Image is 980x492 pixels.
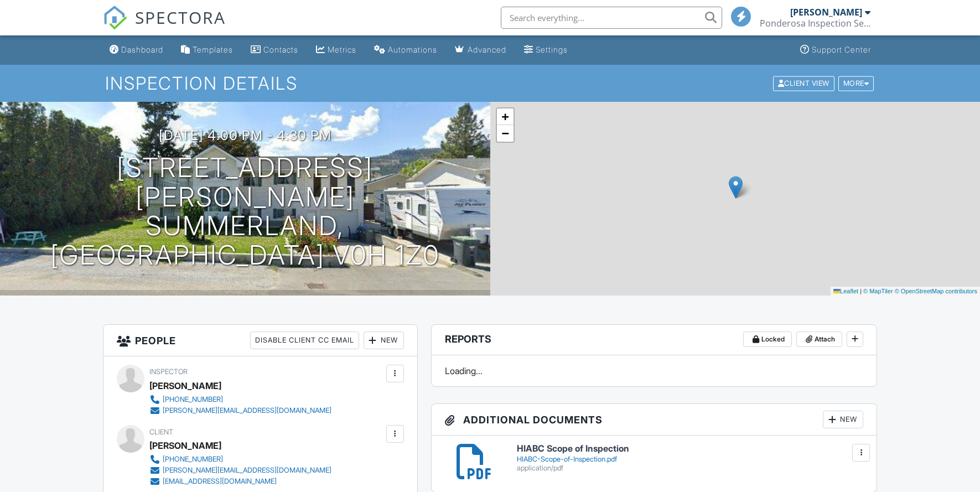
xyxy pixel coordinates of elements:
div: HIABC-Scope-of-Inspection.pdf [517,455,864,464]
a: Settings [520,40,572,60]
img: The Best Home Inspection Software - Spectora [103,6,127,30]
img: Marker [729,176,743,199]
a: Zoom out [497,125,514,142]
div: Metrics [328,45,356,54]
h3: People [103,325,417,356]
a: Metrics [312,40,361,60]
div: Advanced [468,45,506,54]
div: Templates [193,45,233,54]
span: Inspector [149,367,188,376]
a: Advanced [450,40,511,60]
span: | [860,288,862,294]
div: Support Center [812,45,871,54]
a: Automations (Basic) [370,40,442,60]
h3: [DATE] 4:00 pm - 4:30 pm [159,128,331,143]
div: [PERSON_NAME][EMAIL_ADDRESS][DOMAIN_NAME] [163,466,331,475]
a: © MapTiler [863,288,893,294]
span: SPECTORA [135,6,226,29]
div: [PERSON_NAME] [149,377,221,394]
a: [PERSON_NAME][EMAIL_ADDRESS][DOMAIN_NAME] [149,465,331,476]
a: SPECTORA [103,15,226,38]
h6: HIABC Scope of Inspection [517,444,864,454]
div: Contacts [263,45,298,54]
div: Settings [536,45,568,54]
a: Leaflet [833,288,858,294]
h1: Inspection Details [105,74,875,93]
span: Client [149,428,173,436]
div: [EMAIL_ADDRESS][DOMAIN_NAME] [163,477,277,486]
a: Contacts [246,40,303,60]
span: + [501,110,509,123]
div: New [364,332,404,349]
a: [PERSON_NAME][EMAIL_ADDRESS][DOMAIN_NAME] [149,405,331,416]
a: © OpenStreetMap contributors [895,288,977,294]
div: [PERSON_NAME][EMAIL_ADDRESS][DOMAIN_NAME] [163,406,331,415]
div: [PHONE_NUMBER] [163,395,223,404]
div: [PERSON_NAME] [790,7,862,18]
h1: [STREET_ADDRESS][PERSON_NAME] Summerland, [GEOGRAPHIC_DATA] V0H 1Z0 [18,153,473,270]
div: New [823,411,863,428]
a: [PHONE_NUMBER] [149,394,331,405]
div: Disable Client CC Email [250,332,359,349]
div: Automations [388,45,437,54]
a: HIABC Scope of Inspection HIABC-Scope-of-Inspection.pdf application/pdf [517,444,864,472]
div: [PHONE_NUMBER] [163,455,223,464]
a: Dashboard [105,40,168,60]
a: Client View [772,79,837,87]
a: Zoom in [497,108,514,125]
div: [PERSON_NAME] [149,437,221,454]
div: Client View [773,76,834,91]
input: Search everything... [501,7,722,29]
div: Dashboard [121,45,163,54]
div: application/pdf [517,464,864,473]
a: [PHONE_NUMBER] [149,454,331,465]
div: Ponderosa Inspection Services Ltd. [760,18,870,29]
span: − [501,126,509,140]
div: More [838,76,874,91]
h3: Additional Documents [432,404,877,436]
a: Support Center [796,40,875,60]
a: Templates [177,40,237,60]
a: [EMAIL_ADDRESS][DOMAIN_NAME] [149,476,331,487]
